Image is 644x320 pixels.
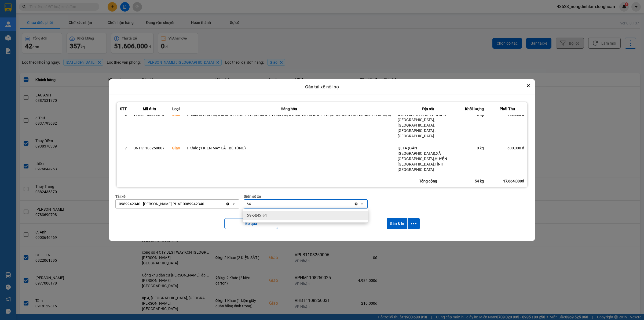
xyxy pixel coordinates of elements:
[109,79,535,241] div: dialog
[465,145,484,151] div: 0 kg
[398,145,458,172] div: QL1A (GẦN [GEOGRAPHIC_DATA]),XÃ [GEOGRAPHIC_DATA],HUYỆN [GEOGRAPHIC_DATA],TỈNH [GEOGRAPHIC_DATA]
[490,106,524,112] div: Phải Thu
[186,145,391,151] div: 1 Khác (1 KIỆN MÁY CẮT BÊ TÔNG)
[490,145,524,151] div: 600,000 đ
[360,202,364,206] svg: open
[120,106,127,112] div: STT
[224,218,278,229] button: Bỏ qua
[172,106,180,112] div: Loại
[243,208,368,222] ul: Menu
[247,213,267,218] span: 29K-042.64
[394,175,462,187] div: Tổng cộng
[398,106,458,112] div: Địa chỉ
[186,106,391,112] div: Hàng hóa
[109,79,535,95] div: Gán tài xế nội bộ
[172,145,180,151] div: Giao
[133,106,166,112] div: Mã đơn
[398,112,458,139] div: QUÁN CAFE THÀNH PHÁT, ẤP [GEOGRAPHIC_DATA], [GEOGRAPHIC_DATA],[GEOGRAPHIC_DATA] , [GEOGRAPHIC_DATA]
[487,175,527,187] div: 17,664,000đ
[119,201,204,207] div: 0989942340 - [PERSON_NAME] PHÁT 0989942340
[462,175,487,187] div: 54 kg
[115,193,239,199] div: Tài xế
[226,202,230,206] svg: Clear value
[525,82,532,89] button: Close
[244,193,368,199] div: Biển số xe
[465,106,484,112] div: Khối lượng
[133,145,166,151] div: DNTK1108250007
[205,201,205,207] input: Selected 0989942340 - LÊ TẤN PHÁT 0989942340.
[120,145,127,151] div: 7
[232,202,236,206] svg: open
[354,202,358,206] svg: Clear value
[387,218,407,229] button: Gán & In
